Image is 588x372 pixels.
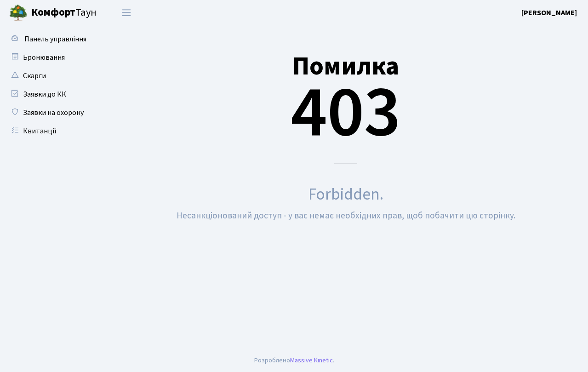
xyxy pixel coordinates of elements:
[9,4,28,22] img: logo.png
[31,5,75,20] b: Комфорт
[5,122,97,140] a: Квитанції
[521,7,577,18] a: [PERSON_NAME]
[5,85,97,103] a: Заявки до КК
[521,8,577,18] b: [PERSON_NAME]
[5,67,97,85] a: Скарги
[292,48,399,85] small: Помилка
[115,5,138,20] button: Переключити навігацію
[117,29,574,164] div: 403
[24,34,86,44] span: Панель управління
[117,182,574,207] div: Forbidden.
[31,5,97,21] span: Таун
[5,103,97,122] a: Заявки на охорону
[5,48,97,67] a: Бронювання
[5,30,97,48] a: Панель управління
[290,355,333,365] a: Massive Kinetic
[177,209,515,222] small: Несанкціонований доступ - у вас немає необхідних прав, щоб побачити цю сторінку.
[254,355,334,366] div: Розроблено .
